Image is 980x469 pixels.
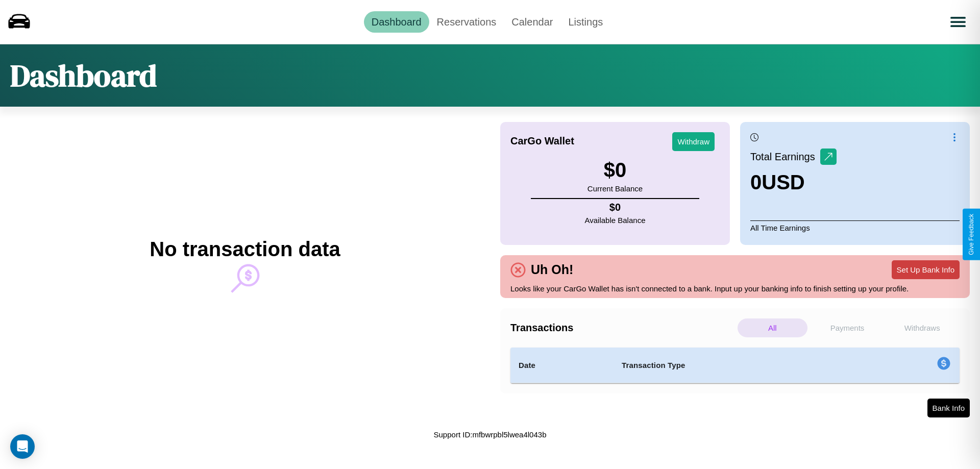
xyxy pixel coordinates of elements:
[672,132,715,151] button: Withdraw
[585,202,646,213] h4: $ 0
[968,214,975,255] div: Give Feedback
[429,11,504,33] a: Reservations
[587,182,643,195] p: Current Balance
[510,322,735,334] h4: Transactions
[150,238,340,261] h2: No transaction data
[750,147,820,166] p: Total Earnings
[526,262,578,277] h4: Uh Oh!
[944,8,972,36] button: Open menu
[364,11,429,33] a: Dashboard
[738,318,807,337] p: All
[560,11,610,33] a: Listings
[585,213,646,227] p: Available Balance
[587,159,643,182] h3: $ 0
[813,318,883,337] p: Payments
[887,318,957,337] p: Withdraws
[510,348,960,383] table: simple table
[510,282,960,295] p: Looks like your CarGo Wallet has isn't connected to a bank. Input up your banking info to finish ...
[927,399,970,417] button: Bank Info
[519,359,605,372] h4: Date
[750,171,837,194] h3: 0 USD
[10,55,157,96] h1: Dashboard
[510,135,574,147] h4: CarGo Wallet
[622,359,853,372] h4: Transaction Type
[504,11,560,33] a: Calendar
[10,434,35,459] div: Open Intercom Messenger
[434,428,547,441] p: Support ID: mfbwrpbl5lwea4l043b
[892,260,960,279] button: Set Up Bank Info
[750,220,960,235] p: All Time Earnings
